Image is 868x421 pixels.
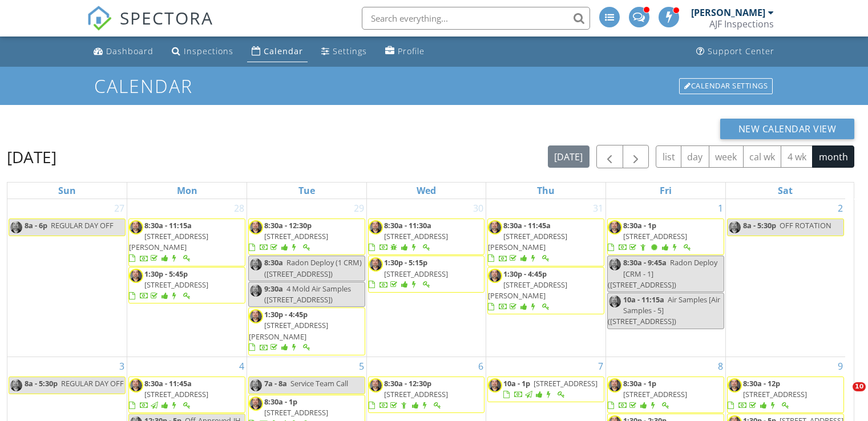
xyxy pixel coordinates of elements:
a: 8:30a - 1p [STREET_ADDRESS] [607,377,724,414]
img: levi_k.jpg [608,294,622,309]
img: levi_k.jpg [369,220,383,234]
span: [STREET_ADDRESS] [534,378,597,388]
div: Calendar [264,46,303,56]
span: [STREET_ADDRESS] [144,389,208,399]
img: levi_k.jpg [608,257,622,272]
button: [DATE] [548,145,590,168]
a: 8:30a - 12:30p [STREET_ADDRESS] [368,377,485,414]
a: 1:30p - 5:45p [STREET_ADDRESS] [128,267,245,304]
a: SPECTORA [87,15,213,39]
span: 7a - 8a [264,378,287,388]
span: 10a - 1p [503,378,530,388]
a: 8:30a - 11:30a [STREET_ADDRESS] [369,220,448,252]
button: list [656,145,681,168]
span: Radon Deploy (1 CRM) ([STREET_ADDRESS]) [264,257,362,278]
a: 8:30a - 11:15a [STREET_ADDRESS][PERSON_NAME] [129,220,208,264]
a: 8:30a - 11:45a [STREET_ADDRESS][PERSON_NAME] [487,218,604,266]
span: [STREET_ADDRESS][PERSON_NAME] [488,231,567,252]
img: levi_k.jpg [608,378,622,392]
div: Inspections [184,46,233,56]
a: 8:30a - 12:30p [STREET_ADDRESS] [248,218,365,256]
div: Calendar Settings [679,78,773,94]
div: Profile [398,46,425,56]
a: 10a - 1p [STREET_ADDRESS] [487,377,604,402]
div: Settings [333,46,367,56]
h1: Calendar [94,76,774,96]
a: 8:30a - 11:30a [STREET_ADDRESS] [368,218,485,256]
div: AJF Inspections [709,18,774,30]
a: Go to July 29, 2025 [352,199,366,217]
a: Go to July 27, 2025 [112,199,127,217]
a: 8:30a - 12p [STREET_ADDRESS] [728,378,807,410]
a: 1:30p - 4:45p [STREET_ADDRESS][PERSON_NAME] [487,267,604,315]
button: month [812,145,854,168]
img: levi_k.jpg [369,378,383,392]
button: week [709,145,744,168]
span: Service Team Call [290,378,348,388]
a: 8:30a - 1p [STREET_ADDRESS] [608,220,693,252]
a: Go to July 30, 2025 [471,199,486,217]
img: levi_k.jpg [129,378,143,392]
a: Sunday [56,183,78,199]
span: 10 [853,382,866,391]
td: Go to July 27, 2025 [7,199,127,357]
h2: [DATE] [7,145,56,168]
img: levi_k.jpg [728,378,742,392]
img: levi_k.jpg [488,220,502,234]
span: [STREET_ADDRESS] [623,231,687,241]
span: [STREET_ADDRESS][PERSON_NAME] [249,320,328,341]
span: 1:30p - 4:45p [503,269,547,279]
a: 1:30p - 5:45p [STREET_ADDRESS] [129,269,208,301]
a: Dashboard [89,41,158,62]
a: Go to August 3, 2025 [117,357,127,375]
span: 1:30p - 5:15p [384,257,427,268]
a: 8:30a - 11:45a [STREET_ADDRESS] [129,378,208,410]
a: Calendar [247,41,308,62]
span: 4 Mold Air Samples ([STREET_ADDRESS]) [264,284,351,305]
a: Go to August 6, 2025 [476,357,486,375]
span: OFF ROTATION [780,220,831,230]
span: 8:30a - 1p [623,378,656,388]
span: 8:30a - 12:30p [264,220,312,230]
a: Wednesday [414,183,438,199]
td: Go to July 30, 2025 [366,199,486,357]
a: 1:30p - 5:15p [STREET_ADDRESS] [368,256,485,293]
a: Profile [381,41,429,62]
a: 8:30a - 11:45a [STREET_ADDRESS] [128,377,245,414]
a: 8:30a - 1p [STREET_ADDRESS] [607,218,724,256]
td: Go to July 29, 2025 [247,199,366,357]
a: Go to August 8, 2025 [716,357,725,375]
span: 8:30a - 12p [743,378,780,388]
td: Go to August 1, 2025 [606,199,726,357]
a: 1:30p - 5:15p [STREET_ADDRESS] [369,257,448,289]
a: Go to August 4, 2025 [237,357,247,375]
a: Go to August 5, 2025 [357,357,366,375]
div: Support Center [708,46,774,56]
a: Inspections [167,41,238,62]
button: cal wk [743,145,782,168]
span: 1:30p - 5:45p [144,269,188,279]
a: 1:30p - 4:45p [STREET_ADDRESS][PERSON_NAME] [249,309,328,353]
img: The Best Home Inspection Software - Spectora [87,6,112,31]
span: SPECTORA [120,6,213,30]
a: 8:30a - 11:15a [STREET_ADDRESS][PERSON_NAME] [128,218,245,266]
span: [STREET_ADDRESS][PERSON_NAME] [488,280,567,301]
span: 8a - 5:30p [743,220,776,230]
span: [STREET_ADDRESS] [743,389,807,399]
a: 1:30p - 4:45p [STREET_ADDRESS][PERSON_NAME] [248,307,365,355]
span: 8:30a - 11:30a [384,220,431,230]
a: Tuesday [296,183,317,199]
a: 8:30a - 12:30p [STREET_ADDRESS] [249,220,328,252]
a: Calendar Settings [678,77,774,95]
a: Settings [317,41,372,62]
span: 8a - 6p [25,220,47,230]
span: 10a - 11:15a [623,294,664,305]
span: 8:30a - 11:45a [144,378,192,388]
img: levi_k.jpg [249,220,263,234]
button: day [681,145,709,168]
img: levi_k.jpg [249,378,263,392]
span: [STREET_ADDRESS] [384,389,448,399]
a: 8:30a - 12:30p [STREET_ADDRESS] [369,378,448,410]
span: [STREET_ADDRESS] [144,280,208,290]
a: Support Center [692,41,779,62]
